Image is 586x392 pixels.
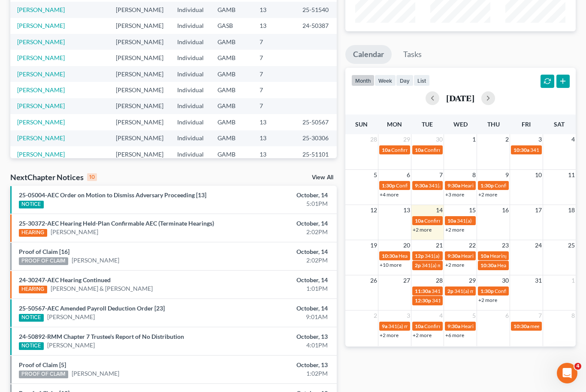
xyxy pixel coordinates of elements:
[19,229,47,237] div: HEARING
[109,2,170,18] td: [PERSON_NAME]
[19,257,68,265] div: PROOF OF CLAIM
[296,130,337,146] td: 25-30306
[447,323,460,329] span: 9:30a
[447,288,453,294] span: 2p
[435,134,444,145] span: 30
[396,182,493,189] span: Confirmation hearing for [PERSON_NAME]
[51,228,98,236] a: [PERSON_NAME]
[382,323,387,329] span: 9a
[534,170,543,180] span: 10
[253,114,296,130] td: 13
[211,2,253,18] td: GAMB
[17,70,65,78] a: [PERSON_NAME]
[19,248,69,255] a: Proof of Claim [16]
[51,284,153,293] a: [PERSON_NAME] & [PERSON_NAME]
[345,45,392,64] a: Calendar
[504,311,510,321] span: 6
[522,121,531,128] span: Fri
[211,50,253,66] td: GAMB
[380,332,399,338] a: +2 more
[369,240,378,250] span: 19
[380,262,402,268] a: +10 more
[402,134,411,145] span: 29
[17,151,65,158] a: [PERSON_NAME]
[501,275,510,286] span: 30
[296,146,337,162] td: 25-51101
[17,134,65,142] a: [PERSON_NAME]
[504,170,510,180] span: 9
[170,130,211,146] td: Individual
[109,34,170,50] td: [PERSON_NAME]
[211,98,253,114] td: GAMB
[445,262,464,268] a: +2 more
[435,205,444,215] span: 14
[406,170,411,180] span: 6
[253,66,296,82] td: 7
[72,369,119,378] a: [PERSON_NAME]
[170,18,211,34] td: Individual
[571,311,576,321] span: 8
[447,217,456,224] span: 10a
[438,311,444,321] span: 4
[109,50,170,66] td: [PERSON_NAME]
[497,262,564,268] span: Hearing for [PERSON_NAME]
[415,253,424,259] span: 12p
[380,191,399,198] a: +4 more
[435,240,444,250] span: 21
[231,199,328,208] div: 5:01PM
[211,114,253,130] td: GAMB
[19,342,44,350] div: NOTICE
[253,130,296,146] td: 13
[567,205,576,215] span: 18
[211,66,253,82] td: GAMB
[170,146,211,162] td: Individual
[413,226,432,233] a: +2 more
[231,276,328,284] div: October, 14
[480,288,494,294] span: 1:30p
[446,93,474,103] h2: [DATE]
[17,22,65,29] a: [PERSON_NAME]
[415,297,431,304] span: 12:30p
[253,50,296,66] td: 7
[375,75,396,86] button: week
[109,98,170,114] td: [PERSON_NAME]
[231,304,328,313] div: October, 14
[471,134,477,145] span: 1
[447,182,460,189] span: 9:30a
[422,262,550,268] span: 341(a) meeting for [PERSON_NAME] & [PERSON_NAME]
[424,147,522,153] span: Confirmation hearing for [PERSON_NAME]
[478,297,497,303] a: +2 more
[468,275,477,286] span: 29
[211,18,253,34] td: GASB
[19,286,47,293] div: HEARING
[391,147,489,153] span: Confirmation hearing for [PERSON_NAME]
[402,240,411,250] span: 20
[402,275,411,286] span: 27
[415,323,423,329] span: 10a
[415,262,421,268] span: 2p
[296,2,337,18] td: 25-51540
[514,323,529,329] span: 10:30a
[72,256,119,265] a: [PERSON_NAME]
[445,332,464,338] a: +6 more
[447,253,460,259] span: 9:30a
[170,2,211,18] td: Individual
[10,172,97,182] div: NextChapter Notices
[170,114,211,130] td: Individual
[435,275,444,286] span: 28
[468,240,477,250] span: 22
[504,134,510,145] span: 2
[231,341,328,350] div: 4:01PM
[170,66,211,82] td: Individual
[538,311,543,321] span: 7
[413,332,432,338] a: +2 more
[415,217,423,224] span: 10a
[382,253,398,259] span: 10:30a
[424,217,522,224] span: Confirmation hearing for [PERSON_NAME]
[445,191,464,198] a: +3 more
[432,297,515,304] span: 341(a) meeting for [PERSON_NAME]
[538,134,543,145] span: 3
[534,205,543,215] span: 17
[415,147,423,153] span: 10a
[369,205,378,215] span: 12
